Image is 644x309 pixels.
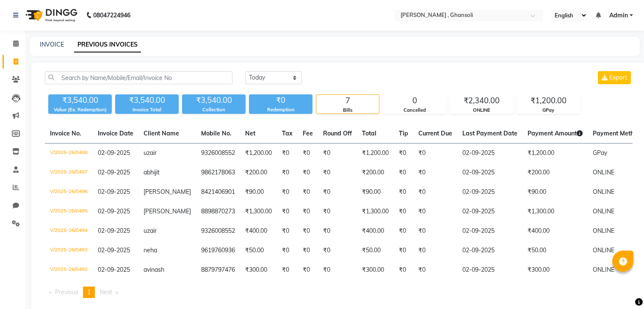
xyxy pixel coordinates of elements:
span: [PERSON_NAME] [144,188,191,196]
td: V/2025-26/0498 [45,143,93,163]
td: ₹0 [318,221,357,241]
td: V/2025-26/0497 [45,163,93,182]
td: 9862178063 [196,163,240,182]
div: ₹3,540.00 [182,94,246,106]
td: ₹1,200.00 [357,143,394,163]
span: 02-09-2025 [98,149,130,157]
div: 0 [383,95,446,107]
td: 02-09-2025 [457,260,522,280]
td: 02-09-2025 [457,182,522,202]
td: V/2025-26/0494 [45,221,93,241]
span: uzair [144,149,157,157]
span: Next [100,288,112,296]
span: 02-09-2025 [98,246,130,254]
td: ₹400.00 [240,221,277,241]
div: GPay [517,107,580,114]
span: ONLINE [593,227,614,235]
td: ₹0 [394,182,413,202]
td: 02-09-2025 [457,241,522,260]
td: ₹0 [298,143,318,163]
iframe: chat widget [608,275,636,301]
td: ₹1,200.00 [240,143,277,163]
td: ₹300.00 [522,260,588,280]
td: ₹300.00 [357,260,394,280]
td: ₹0 [413,260,457,280]
span: Payment Amount [528,130,583,137]
td: ₹0 [318,143,357,163]
span: neha [144,246,157,254]
td: 02-09-2025 [457,143,522,163]
td: ₹0 [318,241,357,260]
div: ONLINE [450,107,513,114]
td: ₹0 [298,163,318,182]
span: avinash [144,266,164,273]
td: ₹300.00 [240,260,277,280]
img: logo [22,3,80,27]
td: 8879797476 [196,260,240,280]
td: ₹0 [318,202,357,221]
td: ₹0 [277,163,298,182]
td: ₹50.00 [357,241,394,260]
td: ₹0 [413,163,457,182]
td: ₹90.00 [240,182,277,202]
span: ONLINE [593,207,614,215]
span: 02-09-2025 [98,266,130,273]
td: ₹0 [413,202,457,221]
td: ₹0 [298,202,318,221]
td: ₹90.00 [522,182,588,202]
td: 9619760936 [196,241,240,260]
td: 02-09-2025 [457,163,522,182]
td: ₹50.00 [240,241,277,260]
td: ₹0 [318,182,357,202]
td: ₹0 [277,221,298,241]
a: PREVIOUS INVOICES [74,37,141,52]
td: ₹0 [394,221,413,241]
td: ₹0 [277,241,298,260]
td: ₹0 [318,260,357,280]
td: ₹50.00 [522,241,588,260]
span: ONLINE [593,188,614,196]
td: ₹0 [394,163,413,182]
span: Tax [282,130,293,137]
td: ₹200.00 [522,163,588,182]
td: ₹400.00 [357,221,394,241]
span: Admin [609,11,628,20]
span: Invoice No. [50,130,81,137]
div: ₹2,340.00 [450,95,513,107]
td: ₹0 [413,221,457,241]
nav: Pagination [45,287,633,298]
td: ₹90.00 [357,182,394,202]
span: ONLINE [593,266,614,273]
div: Bills [316,107,379,114]
a: INVOICE [40,41,64,48]
td: ₹0 [394,241,413,260]
span: uzair [144,227,157,235]
td: 9326008552 [196,143,240,163]
span: Previous [55,288,78,296]
td: ₹1,300.00 [240,202,277,221]
div: ₹3,540.00 [115,94,179,106]
span: GPay [593,149,607,157]
td: ₹0 [277,182,298,202]
span: [PERSON_NAME] [144,207,191,215]
span: Current Due [418,130,452,137]
div: Value (Ex. Redemption) [48,106,112,113]
span: Fee [303,130,313,137]
td: V/2025-26/0495 [45,202,93,221]
td: 8421406901 [196,182,240,202]
td: ₹400.00 [522,221,588,241]
div: ₹0 [249,94,312,106]
td: ₹0 [298,182,318,202]
div: Redemption [249,106,312,113]
div: ₹3,540.00 [48,94,112,106]
div: 7 [316,95,379,107]
td: ₹0 [413,241,457,260]
td: ₹0 [318,163,357,182]
td: 02-09-2025 [457,202,522,221]
td: ₹0 [413,143,457,163]
span: 1 [87,288,91,296]
td: ₹200.00 [240,163,277,182]
span: 02-09-2025 [98,227,130,235]
span: Total [362,130,376,137]
td: ₹0 [298,260,318,280]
